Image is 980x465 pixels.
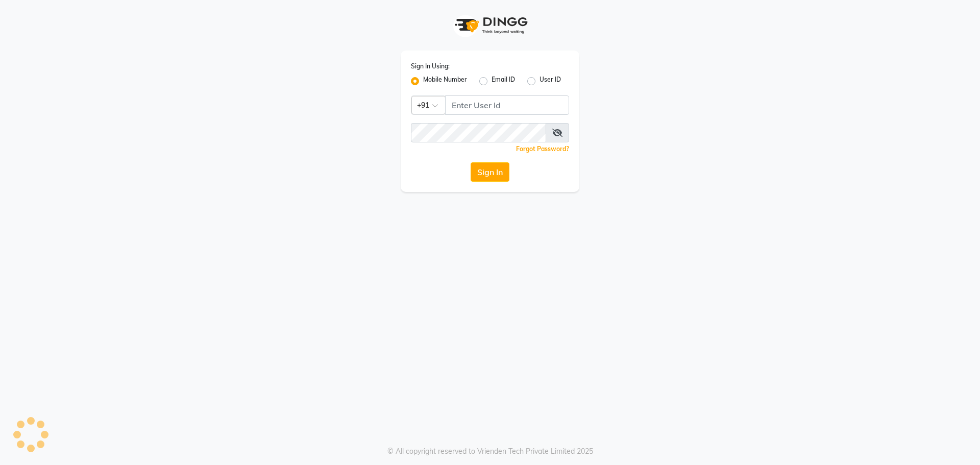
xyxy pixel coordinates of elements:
[540,75,561,87] label: User ID
[411,123,546,142] input: Username
[471,162,509,182] button: Sign In
[411,62,450,71] label: Sign In Using:
[492,75,515,87] label: Email ID
[445,95,569,115] input: Username
[423,75,467,87] label: Mobile Number
[449,10,531,40] img: logo1.svg
[516,145,569,153] a: Forgot Password?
